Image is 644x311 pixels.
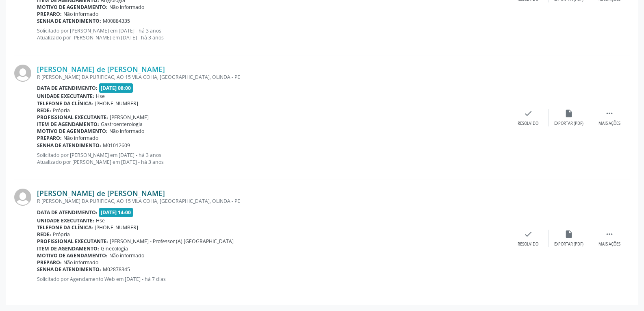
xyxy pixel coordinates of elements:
[101,121,143,128] span: Gastroenterologia
[37,17,101,24] b: Senha de atendimento:
[63,135,98,141] span: Não informado
[598,241,620,247] div: Mais ações
[101,245,128,252] span: Ginecologia
[37,135,62,141] b: Preparo:
[14,189,31,206] img: img
[37,4,108,11] b: Motivo de agendamento:
[37,231,51,238] b: Rede:
[37,93,94,100] b: Unidade executante:
[14,65,31,82] img: img
[37,224,93,231] b: Telefone da clínica:
[103,142,130,149] span: M01012609
[37,238,108,245] b: Profissional executante:
[37,114,108,121] b: Profissional executante:
[63,11,98,17] span: Não informado
[37,142,101,149] b: Senha de atendimento:
[103,17,130,24] span: M00884335
[37,11,62,17] b: Preparo:
[564,230,573,239] i: insert_drive_file
[524,230,533,239] i: check
[37,65,165,74] a: [PERSON_NAME] de [PERSON_NAME]
[518,121,538,126] div: Resolvido
[99,208,133,217] span: [DATE] 14:00
[554,121,583,126] div: Exportar (PDF)
[524,109,533,118] i: check
[37,245,99,252] b: Item de agendamento:
[96,217,105,224] span: Hse
[53,107,70,114] span: Própria
[95,224,138,231] span: [PHONE_NUMBER]
[109,252,144,259] span: Não informado
[37,100,93,107] b: Telefone da clínica:
[37,198,508,204] div: R [PERSON_NAME] DA PURIFICAC, AO 15 VILA COHA, [GEOGRAPHIC_DATA], OLINDA - PE
[37,27,508,41] p: Solicitado por [PERSON_NAME] em [DATE] - há 3 anos Atualizado por [PERSON_NAME] em [DATE] - há 3 ...
[518,241,538,247] div: Resolvido
[564,109,573,118] i: insert_drive_file
[37,259,62,266] b: Preparo:
[37,128,108,135] b: Motivo de agendamento:
[37,121,99,128] b: Item de agendamento:
[37,266,101,273] b: Senha de atendimento:
[37,189,165,198] a: [PERSON_NAME] de [PERSON_NAME]
[110,238,234,245] span: [PERSON_NAME] - Professor (A) [GEOGRAPHIC_DATA]
[605,230,614,239] i: 
[95,100,138,107] span: [PHONE_NUMBER]
[37,209,98,216] b: Data de atendimento:
[554,241,583,247] div: Exportar (PDF)
[37,74,508,80] div: R [PERSON_NAME] DA PURIFICAC, AO 15 VILA COHA, [GEOGRAPHIC_DATA], OLINDA - PE
[37,217,94,224] b: Unidade executante:
[37,152,508,165] p: Solicitado por [PERSON_NAME] em [DATE] - há 3 anos Atualizado por [PERSON_NAME] em [DATE] - há 3 ...
[37,107,51,114] b: Rede:
[37,276,508,283] p: Solicitado por Agendamento Web em [DATE] - há 7 dias
[103,266,130,273] span: M02878345
[99,83,133,93] span: [DATE] 08:00
[109,4,144,11] span: Não informado
[63,259,98,266] span: Não informado
[109,128,144,135] span: Não informado
[110,114,149,121] span: [PERSON_NAME]
[96,93,105,100] span: Hse
[37,85,98,91] b: Data de atendimento:
[598,121,620,126] div: Mais ações
[605,109,614,118] i: 
[37,252,108,259] b: Motivo de agendamento:
[53,231,70,238] span: Própria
